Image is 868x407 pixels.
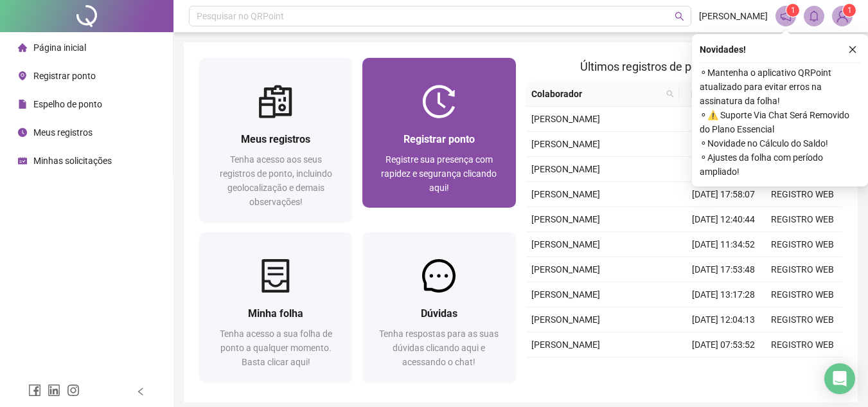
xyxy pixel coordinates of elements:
[33,71,96,81] span: Registrar ponto
[362,58,515,208] a: Registrar pontoRegistre sua presença com rapidez e segurança clicando aqui!
[763,207,842,232] td: REGISTRO WEB
[684,257,763,282] td: [DATE] 17:53:48
[684,332,763,357] td: [DATE] 07:53:52
[220,154,332,207] span: Tenha acesso aos seus registros de ponto, incluindo geolocalização e demais observações!
[763,332,842,357] td: REGISTRO WEB
[808,10,820,22] span: bell
[18,43,27,52] span: home
[664,84,677,104] span: search
[421,307,457,320] span: Dúvidas
[403,133,475,145] span: Registrar ponto
[699,9,768,23] span: [PERSON_NAME]
[220,329,332,367] span: Tenha acesso a sua folha de ponto a qualquer momento. Basta clicar aqui!
[684,132,763,157] td: [DATE] 11:31:41
[700,42,746,57] span: Novidades !
[763,257,842,282] td: REGISTRO WEB
[700,108,860,136] span: ⚬ ⚠️ Suporte Via Chat Será Removido do Plano Essencial
[531,87,662,101] span: Colaborador
[18,71,27,80] span: environment
[847,6,852,15] span: 1
[700,136,860,150] span: ⚬ Novidade no Cálculo do Saldo!
[684,182,763,207] td: [DATE] 17:58:07
[763,282,842,307] td: REGISTRO WEB
[763,182,842,207] td: REGISTRO WEB
[67,384,80,397] span: instagram
[531,289,600,300] span: [PERSON_NAME]
[381,154,497,193] span: Registre sua presença com rapidez e segurança clicando aqui!
[531,114,600,124] span: [PERSON_NAME]
[684,357,763,383] td: [DATE] 18:01:39
[700,150,860,179] span: ⚬ Ajustes da folha com período ampliado!
[18,128,27,137] span: clock-circle
[531,314,600,325] span: [PERSON_NAME]
[531,164,600,174] span: [PERSON_NAME]
[684,232,763,257] td: [DATE] 11:34:52
[684,307,763,332] td: [DATE] 12:04:13
[675,12,684,21] span: search
[843,4,856,17] sup: Atualize o seu contato no menu Meus Dados
[763,232,842,257] td: REGISTRO WEB
[199,232,352,382] a: Minha folhaTenha acesso a sua folha de ponto a qualquer momento. Basta clicar aqui!
[531,214,600,224] span: [PERSON_NAME]
[791,6,795,15] span: 1
[848,45,857,54] span: close
[684,282,763,307] td: [DATE] 13:17:28
[33,156,112,166] span: Minhas solicitações
[18,100,27,109] span: file
[33,42,86,53] span: Página inicial
[684,157,763,182] td: [DATE] 07:52:03
[136,387,145,396] span: left
[833,6,852,26] img: 91103
[786,4,799,17] sup: 1
[763,357,842,383] td: REGISTRO WEB
[531,189,600,199] span: [PERSON_NAME]
[666,90,674,98] span: search
[780,10,792,22] span: notification
[241,133,310,145] span: Meus registros
[531,139,600,149] span: [PERSON_NAME]
[684,107,763,132] td: [DATE] 12:33:47
[33,99,102,109] span: Espelho de ponto
[580,60,788,73] span: Últimos registros de ponto sincronizados
[700,66,860,108] span: ⚬ Mantenha o aplicativo QRPoint atualizado para evitar erros na assinatura da folha!
[379,329,499,367] span: Tenha respostas para as suas dúvidas clicando aqui e acessando o chat!
[48,384,60,397] span: linkedin
[28,384,41,397] span: facebook
[684,87,740,101] span: Data/Hora
[531,339,600,350] span: [PERSON_NAME]
[18,156,27,165] span: schedule
[824,363,855,394] div: Open Intercom Messenger
[679,82,756,107] th: Data/Hora
[684,207,763,232] td: [DATE] 12:40:44
[362,232,515,382] a: DúvidasTenha respostas para as suas dúvidas clicando aqui e acessando o chat!
[531,239,600,249] span: [PERSON_NAME]
[33,127,93,138] span: Meus registros
[531,264,600,275] span: [PERSON_NAME]
[248,307,303,320] span: Minha folha
[763,307,842,332] td: REGISTRO WEB
[199,58,352,222] a: Meus registrosTenha acesso aos seus registros de ponto, incluindo geolocalização e demais observa...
